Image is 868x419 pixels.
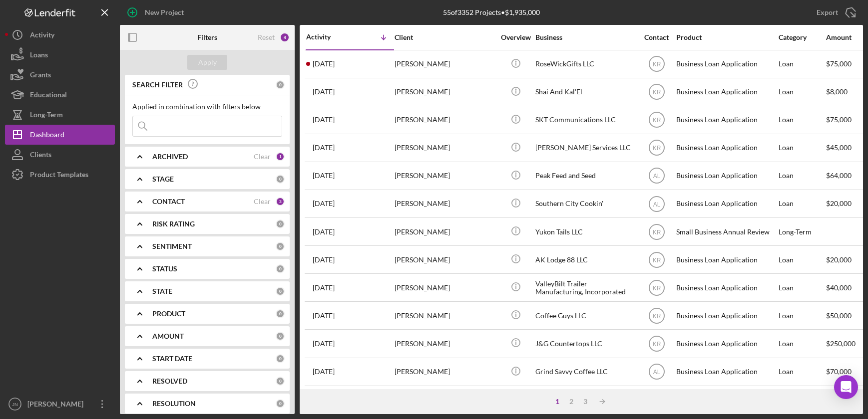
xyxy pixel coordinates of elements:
div: Business Loan Application [676,79,776,105]
div: Happy House Tea LLC [535,387,635,413]
div: Loan [779,246,825,273]
div: Peak Feed and Seed [535,163,635,189]
button: Activity [5,25,115,45]
div: 0 [276,219,285,228]
div: Yukon Tails LLC [535,218,635,245]
div: New Project [145,2,184,22]
time: 2025-08-14 14:33 [313,368,335,376]
div: Long-Term [30,105,63,127]
div: Loan [779,79,825,105]
div: Activity [30,25,54,47]
div: [PERSON_NAME] [395,359,494,385]
button: Long-Term [5,105,115,125]
div: $20,000 [826,246,864,273]
div: Shai And Kal'El [535,79,635,105]
b: RESOLUTION [152,400,196,408]
div: [PERSON_NAME] Services LLC [535,135,635,161]
div: 0 [276,287,285,296]
button: Loans [5,45,115,65]
div: 2 [564,398,578,406]
div: Educational [30,85,67,107]
div: Business Loan Application [676,387,776,413]
div: Amount [826,33,864,41]
div: RoseWickGifts LLC [535,51,635,77]
div: Loan [779,359,825,385]
div: $64,000 [826,163,864,189]
div: 55 of 3352 Projects • $1,935,000 [443,8,540,16]
button: Clients [5,145,115,165]
button: Grants [5,65,115,85]
b: SEARCH FILTER [132,81,183,89]
div: 3 [276,197,285,206]
b: Filters [197,33,217,41]
div: 0 [276,80,285,89]
div: Business Loan Application [676,107,776,133]
time: 2025-08-17 14:20 [313,256,335,264]
div: Business Loan Application [676,246,776,273]
time: 2025-08-22 00:34 [313,60,335,68]
div: 0 [276,309,285,318]
div: Loan [779,302,825,329]
div: Contact [638,33,675,41]
div: Grind Savvy Coffee LLC [535,359,635,385]
div: Small Business Annual Review [676,218,776,245]
div: [PERSON_NAME] [395,302,494,329]
b: ARCHIVED [152,153,188,161]
div: [PERSON_NAME] [395,163,494,189]
div: [PERSON_NAME] [395,51,494,77]
b: AMOUNT [152,332,184,340]
time: 2025-08-19 23:00 [313,200,335,208]
div: [PERSON_NAME] [395,79,494,105]
div: Loan [779,135,825,161]
div: Client [395,33,494,41]
div: 0 [276,354,285,363]
button: Export [807,2,863,22]
div: 0 [276,175,285,184]
b: RESOLVED [152,377,187,385]
div: [PERSON_NAME] [395,107,494,133]
div: 0 [276,242,285,251]
button: Product Templates [5,165,115,185]
b: STATUS [152,265,177,273]
div: AK Lodge 88 LLC [535,246,635,273]
div: 0 [276,264,285,273]
div: Activity [306,33,350,41]
div: Business [535,33,635,41]
time: 2025-08-21 16:07 [313,172,335,180]
time: 2025-08-15 17:04 [313,312,335,320]
a: Educational [5,85,115,105]
time: 2025-08-22 00:22 [313,116,335,124]
div: Product [676,33,776,41]
div: Long-Term [779,218,825,245]
text: AL [653,369,660,376]
div: $250,000 [826,330,864,357]
div: Clear [254,198,271,206]
text: KR [652,256,661,263]
div: 4 [280,32,290,42]
time: 2025-08-14 21:43 [313,340,335,348]
button: Apply [187,55,227,70]
div: Dashboard [30,125,64,147]
div: $8,000 [826,79,864,105]
div: Clear [254,153,271,161]
div: Loans [30,45,48,67]
div: $70,000 [826,359,864,385]
div: SKT Communications LLC [535,107,635,133]
div: Loan [779,387,825,413]
div: [PERSON_NAME] [395,135,494,161]
div: 0 [276,332,285,341]
div: Clients [30,145,51,167]
div: $40,000 [826,274,864,301]
div: [PERSON_NAME] [395,246,494,273]
div: 3 [578,398,592,406]
div: Loan [779,274,825,301]
b: RISK RATING [152,220,195,228]
text: AL [653,173,660,180]
div: $20,000 [826,191,864,217]
div: $45,000 [826,387,864,413]
div: Southern City Cookin' [535,191,635,217]
text: KR [652,341,661,348]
